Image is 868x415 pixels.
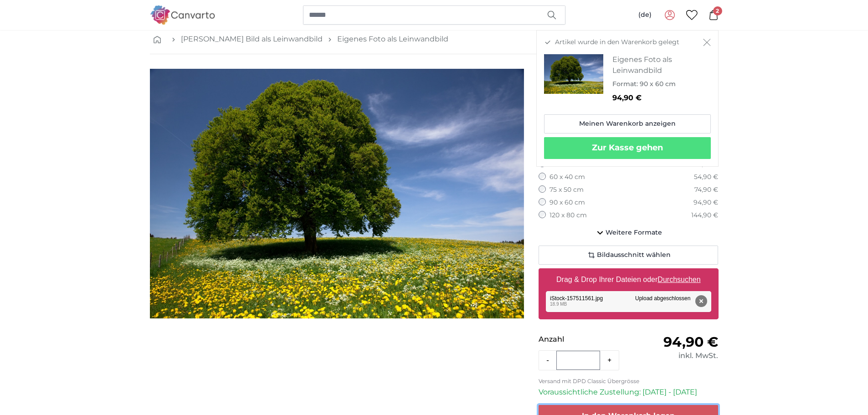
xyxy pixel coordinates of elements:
[550,173,585,182] label: 60 x 40 cm
[150,5,216,24] img: Canvarto
[550,185,584,195] label: 75 x 50 cm
[553,271,704,289] label: Drag & Drop Ihrer Dateien oder
[539,224,719,242] button: Weitere Formate
[600,351,619,369] button: +
[663,333,718,350] span: 94,90 €
[606,228,662,237] span: Weitere Formate
[544,114,711,133] a: Meinen Warenkorb anzeigen
[544,137,711,159] button: Zur Kasse gehen
[539,378,719,385] p: Versand mit DPD Classic Übergrösse
[539,334,628,345] p: Anzahl
[691,211,718,220] div: 144,90 €
[640,80,676,88] span: 90 x 60 cm
[539,246,719,265] button: Bildausschnitt wählen
[555,38,679,47] span: Artikel wurde in den Warenkorb gelegt
[181,34,323,45] a: [PERSON_NAME] Bild als Leinwandbild
[631,7,659,23] button: (de)
[337,34,448,45] a: Eigenes Foto als Leinwandbild
[657,276,700,283] u: Durchsuchen
[694,173,718,182] div: 54,90 €
[694,185,718,195] div: 74,90 €
[703,38,711,47] button: Schließen
[539,387,719,398] p: Voraussichtliche Zustellung: [DATE] - [DATE]
[612,80,638,88] span: Format:
[612,92,704,103] p: 94,90 €
[536,30,719,167] div: Artikel wurde in den Warenkorb gelegt
[150,69,524,318] div: 1 of 1
[713,6,722,15] span: 2
[628,350,718,361] div: inkl. MwSt.
[150,69,524,318] img: personalised-canvas-print
[539,351,556,369] button: -
[544,54,603,94] img: personalised-canvas-print
[693,198,718,207] div: 94,90 €
[550,211,587,220] label: 120 x 80 cm
[612,54,704,76] h3: Eigenes Foto als Leinwandbild
[597,251,671,260] span: Bildausschnitt wählen
[550,198,585,207] label: 90 x 60 cm
[150,25,719,54] nav: breadcrumbs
